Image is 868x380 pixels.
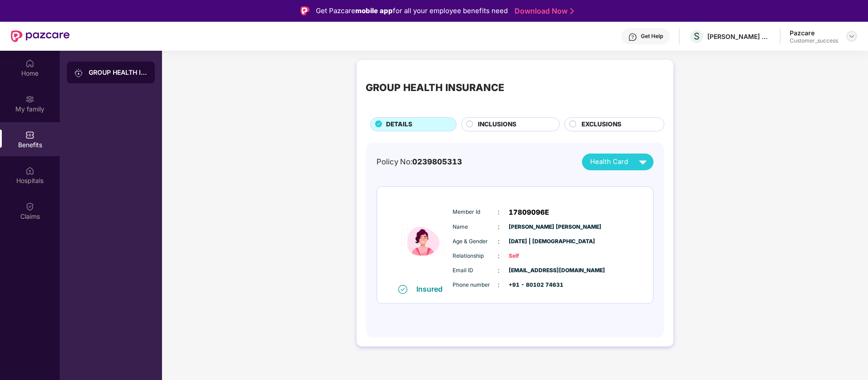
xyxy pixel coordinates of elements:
span: [PERSON_NAME] [PERSON_NAME] [509,223,554,231]
span: Name [453,223,498,231]
span: Phone number [453,281,498,289]
span: : [498,251,500,261]
div: GROUP HEALTH INSURANCE [89,68,148,77]
span: DETAILS [386,120,412,130]
div: Insured [416,284,448,293]
button: Health Card [582,154,653,170]
img: svg+xml;base64,PHN2ZyBpZD0iQ2xhaW0iIHhtbG5zPSJodHRwOi8vd3d3LnczLm9yZy8yMDAwL3N2ZyIgd2lkdGg9IjIwIi... [25,202,34,211]
span: S [694,31,700,42]
span: 0239805313 [412,157,462,166]
img: svg+xml;base64,PHN2ZyBpZD0iQmVuZWZpdHMiIHhtbG5zPSJodHRwOi8vd3d3LnczLm9yZy8yMDAwL3N2ZyIgd2lkdGg9Ij... [25,130,34,139]
div: GROUP HEALTH INSURANCE [366,80,504,95]
div: Policy No: [377,156,462,168]
span: : [498,265,500,275]
img: svg+xml;base64,PHN2ZyB3aWR0aD0iMjAiIGhlaWdodD0iMjAiIHZpZXdCb3g9IjAgMCAyMCAyMCIgZmlsbD0ibm9uZSIgeG... [74,68,83,77]
span: +91 - 80102 74631 [509,281,554,289]
div: Get Help [641,33,663,40]
img: New Pazcare Logo [11,30,70,42]
span: 17809096E [509,207,549,218]
span: Email ID [453,266,498,275]
div: Customer_success [790,37,838,44]
span: INCLUSIONS [478,120,516,130]
img: svg+xml;base64,PHN2ZyB4bWxucz0iaHR0cDovL3d3dy53My5vcmcvMjAwMC9zdmciIHZpZXdCb3g9IjAgMCAyNCAyNCIgd2... [635,154,651,170]
span: Relationship [453,252,498,260]
img: svg+xml;base64,PHN2ZyB3aWR0aD0iMjAiIGhlaWdodD0iMjAiIHZpZXdCb3g9IjAgMCAyMCAyMCIgZmlsbD0ibm9uZSIgeG... [25,95,34,104]
span: Member Id [453,208,498,216]
span: : [498,207,500,217]
span: : [498,236,500,246]
div: Get Pazcare for all your employee benefits need [316,5,508,16]
img: icon [396,196,450,284]
span: EXCLUSIONS [582,120,621,130]
img: svg+xml;base64,PHN2ZyBpZD0iSG9tZSIgeG1sbnM9Imh0dHA6Ly93d3cudzMub3JnLzIwMDAvc3ZnIiB3aWR0aD0iMjAiIG... [25,59,34,68]
span: Age & Gender [453,237,498,246]
img: svg+xml;base64,PHN2ZyBpZD0iRHJvcGRvd24tMzJ4MzIiIHhtbG5zPSJodHRwOi8vd3d3LnczLm9yZy8yMDAwL3N2ZyIgd2... [848,33,855,40]
div: [PERSON_NAME] Autocomponents Private Limited [707,32,771,41]
span: Self [509,252,554,260]
img: Logo [300,6,310,15]
img: svg+xml;base64,PHN2ZyBpZD0iSGVscC0zMngzMiIgeG1sbnM9Imh0dHA6Ly93d3cudzMub3JnLzIwMDAvc3ZnIiB3aWR0aD... [628,33,637,42]
span: : [498,280,500,290]
a: Download Now [515,6,571,16]
strong: mobile app [355,6,393,15]
span: Health Card [590,157,628,167]
span: [DATE] | [DEMOGRAPHIC_DATA] [509,237,554,246]
img: svg+xml;base64,PHN2ZyBpZD0iSG9zcGl0YWxzIiB4bWxucz0iaHR0cDovL3d3dy53My5vcmcvMjAwMC9zdmciIHdpZHRoPS... [25,166,34,175]
span: : [498,222,500,232]
span: [EMAIL_ADDRESS][DOMAIN_NAME] [509,266,554,275]
img: svg+xml;base64,PHN2ZyB4bWxucz0iaHR0cDovL3d3dy53My5vcmcvMjAwMC9zdmciIHdpZHRoPSIxNiIgaGVpZ2h0PSIxNi... [398,285,407,294]
div: Pazcare [790,29,838,37]
img: Stroke [570,6,574,16]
